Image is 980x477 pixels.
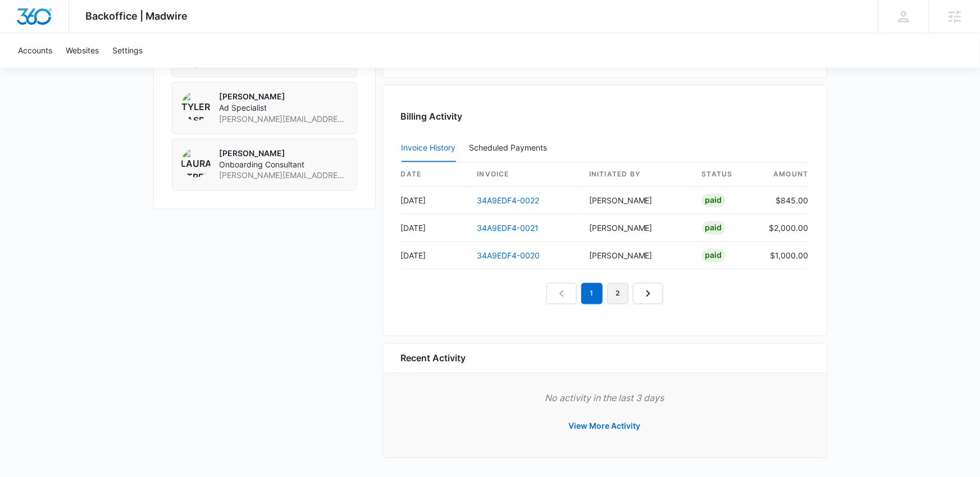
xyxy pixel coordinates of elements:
[760,163,809,187] th: amount
[702,221,726,235] div: Paid
[580,242,693,270] td: [PERSON_NAME]
[477,251,540,261] a: 34A9EDF4-0020
[693,163,760,187] th: status
[470,144,552,152] div: Scheduled Payments
[220,103,348,114] span: Ad Specialist
[580,215,693,242] td: [PERSON_NAME]
[401,163,468,187] th: date
[702,249,726,262] div: Paid
[477,224,539,233] a: 34A9EDF4-0021
[220,160,348,171] span: Onboarding Consultant
[546,283,663,305] nav: Pagination
[402,135,456,162] button: Invoice History
[633,283,663,305] a: Next Page
[760,242,809,270] td: $1,000.00
[760,187,809,215] td: $845.00
[220,92,348,103] p: [PERSON_NAME]
[401,110,809,124] h3: Billing Activity
[702,194,726,207] div: Paid
[59,34,106,68] a: Websites
[11,34,59,68] a: Accounts
[580,163,693,187] th: Initiated By
[581,283,603,305] em: 1
[106,34,149,68] a: Settings
[760,215,809,242] td: $2,000.00
[477,196,540,206] a: 34A9EDF4-0022
[580,187,693,215] td: [PERSON_NAME]
[220,148,348,160] p: [PERSON_NAME]
[401,352,466,365] h6: Recent Activity
[401,242,468,270] td: [DATE]
[86,10,188,22] span: Backoffice | Madwire
[468,163,580,187] th: invoice
[401,215,468,242] td: [DATE]
[401,187,468,215] td: [DATE]
[220,114,348,125] span: [PERSON_NAME][EMAIL_ADDRESS][PERSON_NAME][DOMAIN_NAME]
[220,170,348,181] span: [PERSON_NAME][EMAIL_ADDRESS][PERSON_NAME][DOMAIN_NAME]
[401,392,809,405] p: No activity in the last 3 days
[558,413,652,440] button: View More Activity
[607,283,628,305] a: Page 2
[181,148,211,178] img: Laura Streeter
[181,92,211,121] img: Tyler Rasdon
